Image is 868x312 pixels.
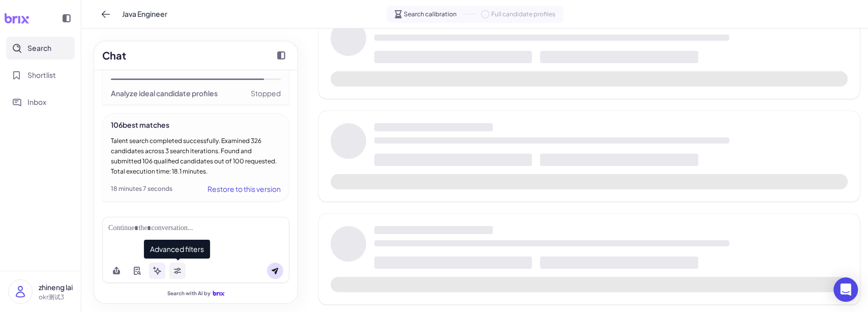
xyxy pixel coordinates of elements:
[39,293,73,302] p: okr测试3
[111,88,218,98] div: Analyze ideal candidate profiles
[267,263,283,279] button: Send message
[27,97,46,107] span: Inbox
[833,277,858,302] div: Open Intercom Messenger
[27,43,51,53] span: Search
[6,37,75,60] button: Search
[251,88,281,98] div: Stopped
[144,240,210,259] span: Advanced filters
[39,282,73,293] p: zhineng lai
[111,120,281,130] div: 106 best matches
[6,64,75,87] button: Shortlist
[6,91,75,114] button: Inbox
[404,10,457,19] span: Search calibration
[27,70,56,80] span: Shortlist
[491,10,555,19] span: Full candidate profiles
[102,48,126,63] h2: Chat
[122,9,167,19] span: Java Engineer
[111,184,172,193] div: 18 minutes 7 seconds
[111,136,281,177] div: Talent search completed successfully. Examined 326 candidates across 3 search iterations. Found a...
[167,290,211,297] span: Search with AI by
[9,280,32,303] img: user_logo.png
[273,47,289,64] button: Collapse chat
[207,183,281,195] div: Restore to this version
